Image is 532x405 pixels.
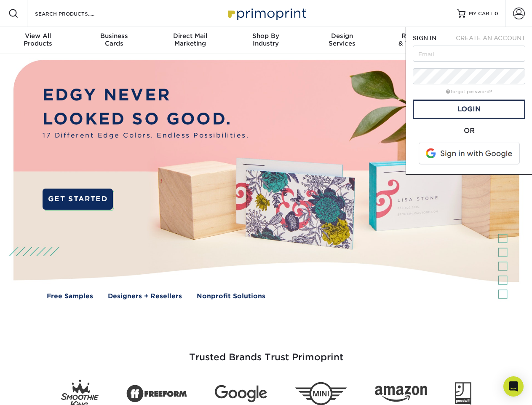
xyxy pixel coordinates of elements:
img: Goodwill [455,382,471,405]
a: DesignServices [304,27,380,54]
input: Email [413,46,525,62]
div: OR [413,126,525,136]
p: LOOKED SO GOOD. [43,107,249,131]
div: Open Intercom Messenger [503,376,524,397]
span: CREATE AN ACCOUNT [456,35,525,41]
p: EDGY NEVER [43,83,249,107]
a: forgot password? [446,89,492,94]
span: Resources [380,32,456,40]
h3: Trusted Brands Trust Primoprint [20,332,513,373]
img: Google [215,385,267,402]
a: Nonprofit Solutions [197,292,265,301]
a: Direct MailMarketing [152,27,228,54]
a: GET STARTED [43,189,113,210]
a: Shop ByIndustry [228,27,304,54]
span: Shop By [228,32,304,40]
span: Design [304,32,380,40]
div: Cards [76,32,152,47]
a: Designers + Resellers [108,292,182,301]
span: SIGN IN [413,35,436,41]
span: 0 [495,11,498,16]
span: Direct Mail [152,32,228,40]
span: MY CART [469,10,493,17]
div: & Templates [380,32,456,47]
img: Amazon [375,386,427,402]
input: SEARCH PRODUCTS..... [34,8,116,19]
a: Login [413,100,525,119]
a: Resources& Templates [380,27,456,54]
div: Services [304,32,380,47]
span: Business [76,32,152,40]
div: Marketing [152,32,228,47]
img: Primoprint [224,4,308,22]
div: Industry [228,32,304,47]
a: Free Samples [47,292,93,301]
span: 17 Different Edge Colors. Endless Possibilities. [43,131,249,140]
a: BusinessCards [76,27,152,54]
